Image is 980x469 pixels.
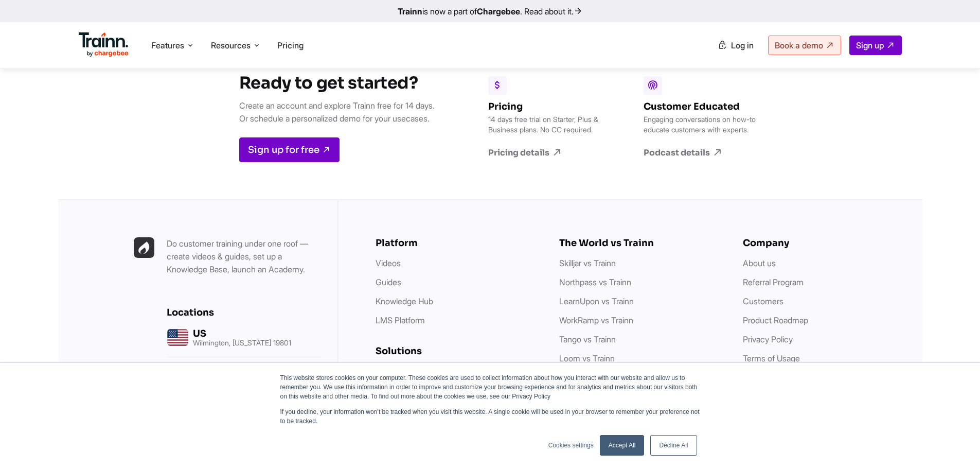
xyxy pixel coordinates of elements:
a: Decline All [650,435,697,456]
a: About us [743,258,776,268]
a: Customers [743,296,783,306]
a: Product Roadmap [743,315,808,325]
a: Referral Program [743,277,804,287]
a: Accept All [600,435,645,456]
a: LearnUpon vs Trainn [559,296,634,306]
a: Privacy Policy [743,334,793,344]
a: Guides [376,277,401,287]
p: Engaging conversations on how-to educate customers with experts. [644,114,762,135]
a: Videos [376,258,401,268]
a: Pricing [277,40,304,50]
a: Tango vs Trainn [559,334,616,344]
h6: Company [743,237,906,249]
b: Trainn [398,6,422,16]
a: Pricing details [488,147,607,159]
a: Skilljar vs Trainn [559,258,616,268]
h3: Ready to get started? [239,73,435,93]
p: 14 days free trial on Starter, Plus & Business plans. No CC required. [488,114,607,135]
p: Wilmington, [US_STATE] 19801 [193,339,291,346]
h6: Solutions [376,345,539,357]
h6: Customer Educated [644,101,762,112]
a: Book a demo [768,36,841,55]
img: Trainn Logo [79,32,129,57]
h6: The World vs Trainn [559,237,722,249]
a: Knowledge Hub [376,296,433,306]
span: Features [151,40,184,51]
h6: Pricing [488,101,607,112]
h6: US [193,328,291,339]
a: Sign up for free [239,137,340,162]
a: Loom vs Trainn [559,353,615,363]
a: Log in [711,36,760,55]
a: LMS Platform [376,315,425,325]
a: Podcast details [644,147,762,159]
a: WorkRamp vs Trainn [559,315,633,325]
span: Book a demo [775,40,823,50]
span: Resources [211,40,251,51]
img: us headquarters [167,326,189,349]
b: Chargebee [477,6,520,16]
p: This website stores cookies on your computer. These cookies are used to collect information about... [280,373,700,401]
span: Sign up [856,40,884,50]
p: If you decline, your information won’t be tracked when you visit this website. A single cookie wi... [280,407,700,426]
a: Cookies settings [548,441,594,450]
h6: Platform [376,237,539,249]
a: Northpass vs Trainn [559,277,631,287]
h6: Locations [167,307,321,318]
p: Do customer training under one roof — create videos & guides, set up a Knowledge Base, launch an ... [167,237,321,276]
img: Trainn | everything under one roof [134,237,154,258]
a: Sign up [849,36,902,55]
span: Log in [731,40,754,50]
a: Terms of Usage [743,353,800,363]
p: Create an account and explore Trainn free for 14 days. Or schedule a personalized demo for your u... [239,99,435,125]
